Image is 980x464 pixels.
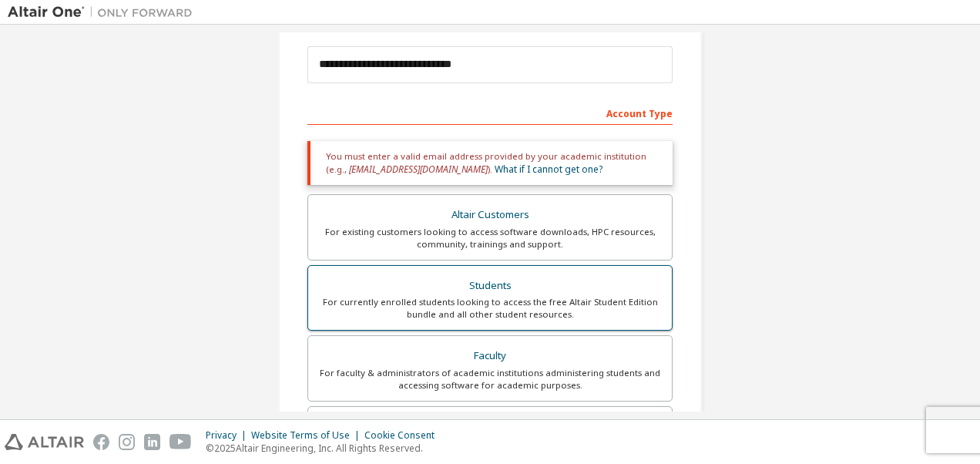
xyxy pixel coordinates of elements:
img: youtube.svg [169,434,192,450]
img: altair_logo.svg [5,434,84,450]
span: [EMAIL_ADDRESS][DOMAIN_NAME] [349,163,488,176]
div: Website Terms of Use [251,429,364,442]
div: Students [317,275,663,297]
div: For currently enrolled students looking to access the free Altair Student Edition bundle and all ... [317,296,663,321]
a: What if I cannot get one? [495,163,602,176]
img: linkedin.svg [144,434,160,450]
div: For faculty & administrators of academic institutions administering students and accessing softwa... [317,367,663,392]
div: Altair Customers [317,204,663,226]
div: Privacy [206,429,251,442]
div: You must enter a valid email address provided by your academic institution (e.g., ). [307,141,673,185]
div: Cookie Consent [364,429,444,442]
p: © 2025 Altair Engineering, Inc. All Rights Reserved. [206,442,444,455]
img: Altair One [8,5,200,20]
img: facebook.svg [93,434,109,450]
div: For existing customers looking to access software downloads, HPC resources, community, trainings ... [317,226,663,250]
div: Account Type [307,100,673,125]
img: instagram.svg [119,434,135,450]
div: Faculty [317,345,663,367]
